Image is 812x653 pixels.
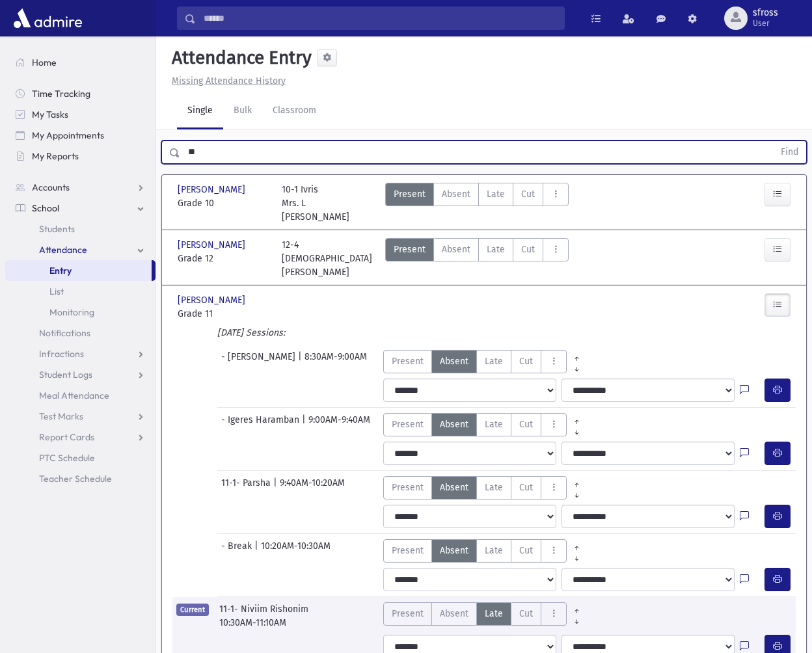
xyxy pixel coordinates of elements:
div: AttTypes [385,183,569,224]
a: All Later [567,423,587,434]
a: My Appointments [5,125,156,146]
span: Cut [521,187,535,201]
span: Home [32,57,57,68]
span: [PERSON_NAME] [178,183,248,196]
span: | [273,476,280,500]
span: - Break [221,539,254,563]
span: Absent [440,607,468,620]
span: | [254,539,261,563]
span: School [32,202,59,214]
span: Cut [519,607,533,620]
span: PTC Schedule [39,452,95,464]
span: Monitoring [49,306,94,318]
a: List [5,281,156,302]
span: Late [485,481,503,494]
span: My Appointments [32,129,104,141]
a: All Prior [567,476,587,486]
a: School [5,198,156,219]
span: Notifications [39,327,90,339]
span: Teacher Schedule [39,473,112,485]
a: Student Logs [5,364,156,385]
span: Late [487,243,505,256]
span: Late [485,418,503,431]
span: Present [392,481,424,494]
span: 11-1- Niviim Rishonim [219,602,311,616]
a: PTC Schedule [5,447,156,468]
a: My Tasks [5,104,156,125]
span: | [302,413,308,436]
span: Cut [519,481,533,494]
span: Meal Attendance [39,390,109,401]
span: Absent [440,418,468,431]
span: Entry [49,265,72,276]
a: My Reports [5,146,156,167]
span: 11-1- Parsha [221,476,273,500]
span: 9:00AM-9:40AM [308,413,370,436]
button: Find [773,141,806,163]
div: AttTypes [385,238,569,279]
span: Attendance [39,244,87,256]
span: My Reports [32,150,79,162]
span: Present [394,243,426,256]
a: Missing Attendance History [167,75,286,87]
span: Cut [521,243,535,256]
div: 10-1 Ivris Mrs. L [PERSON_NAME] [282,183,373,224]
span: - Igeres Haramban [221,413,302,436]
span: Time Tracking [32,88,90,100]
span: [PERSON_NAME] [178,238,248,252]
span: Absent [440,354,468,368]
a: Infractions [5,343,156,364]
a: Single [177,93,223,129]
span: Present [392,607,424,620]
span: - [PERSON_NAME] [221,350,298,373]
span: Present [394,187,426,201]
div: AttTypes [383,476,587,500]
span: Present [392,544,424,557]
div: AttTypes [383,350,587,373]
span: Test Marks [39,410,83,422]
span: Absent [440,544,468,557]
span: 10:30AM-11:10AM [219,616,286,630]
span: Accounts [32,181,70,193]
span: 10:20AM-10:30AM [261,539,331,563]
span: Grade 12 [178,252,269,265]
span: Late [485,354,503,368]
span: 9:40AM-10:20AM [280,476,345,500]
span: Infractions [39,348,84,360]
span: List [49,286,64,297]
span: | [298,350,304,373]
span: Absent [442,187,470,201]
a: Attendance [5,239,156,260]
span: My Tasks [32,109,68,120]
span: Grade 10 [178,196,269,210]
a: Report Cards [5,427,156,447]
span: Student Logs [39,369,92,380]
a: All Later [567,360,587,371]
a: Monitoring [5,302,156,323]
a: All Later [567,486,587,497]
span: Present [392,418,424,431]
span: [PERSON_NAME] [178,293,248,307]
a: Classroom [262,93,327,129]
div: 12-4 [DEMOGRAPHIC_DATA] [PERSON_NAME] [282,238,373,279]
span: Absent [440,481,468,494]
span: Students [39,223,75,235]
img: AdmirePro [10,5,85,31]
a: Accounts [5,177,156,198]
a: Bulk [223,93,262,129]
span: 8:30AM-9:00AM [304,350,367,373]
a: Meal Attendance [5,385,156,406]
span: Present [392,354,424,368]
a: Students [5,219,156,239]
span: Absent [442,243,470,256]
span: sfross [753,8,778,18]
span: Cut [519,418,533,431]
a: Time Tracking [5,83,156,104]
span: Cut [519,544,533,557]
span: Late [485,544,503,557]
a: Entry [5,260,152,281]
a: Test Marks [5,406,156,427]
span: Cut [519,354,533,368]
div: AttTypes [383,602,587,626]
span: Current [176,604,209,616]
